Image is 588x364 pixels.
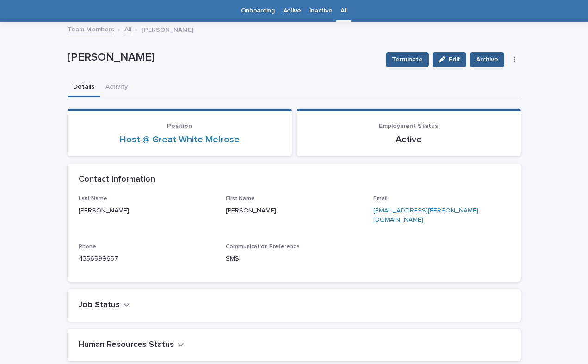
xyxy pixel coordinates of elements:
[476,55,498,64] span: Archive
[120,134,240,145] a: Host @ Great White Melrose
[373,196,388,201] span: Email
[470,52,504,67] button: Archive
[226,244,300,249] span: Communication Preference
[226,254,362,264] p: SMS
[79,244,96,249] span: Phone
[79,206,215,216] p: [PERSON_NAME]
[433,52,466,67] button: Edit
[373,207,478,224] a: [EMAIL_ADDRESS][PERSON_NAME][DOMAIN_NAME]
[226,206,362,216] p: [PERSON_NAME]
[167,123,192,129] span: Position
[79,340,174,350] h2: Human Resources Status
[226,196,255,201] span: First Name
[68,78,100,97] button: Details
[79,255,118,262] a: 4356599657
[124,24,131,34] a: All
[68,24,114,34] a: Team Members
[308,134,510,145] p: Active
[79,196,107,201] span: Last Name
[68,51,379,64] p: [PERSON_NAME]
[79,300,120,310] h2: Job Status
[449,56,460,63] span: Edit
[142,24,193,34] p: [PERSON_NAME]
[392,55,423,64] span: Terminate
[379,123,438,129] span: Employment Status
[79,175,155,185] h2: Contact Information
[79,300,130,310] button: Job Status
[386,52,429,67] button: Terminate
[79,340,184,350] button: Human Resources Status
[100,78,133,97] button: Activity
